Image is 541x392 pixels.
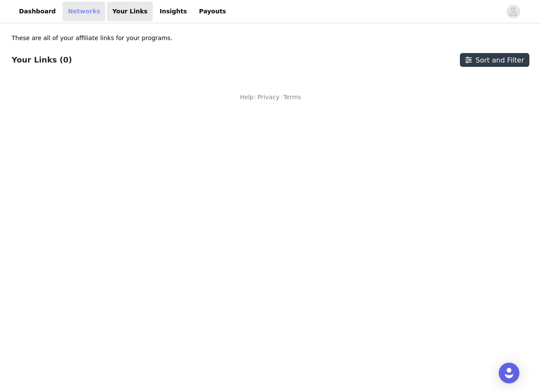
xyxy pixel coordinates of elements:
[499,363,519,383] div: Open Intercom Messenger
[63,2,105,21] a: Networks
[258,93,280,102] a: Privacy
[12,34,173,43] p: These are all of your affiliate links for your programs.
[14,2,61,21] a: Dashboard
[107,2,153,21] a: Your Links
[240,93,254,102] a: Help
[509,5,517,19] div: avatar
[154,2,192,21] a: Insights
[460,53,529,67] button: Sort and Filter
[283,93,301,102] a: Terms
[194,2,231,21] a: Payouts
[12,55,72,65] h3: Your Links (0)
